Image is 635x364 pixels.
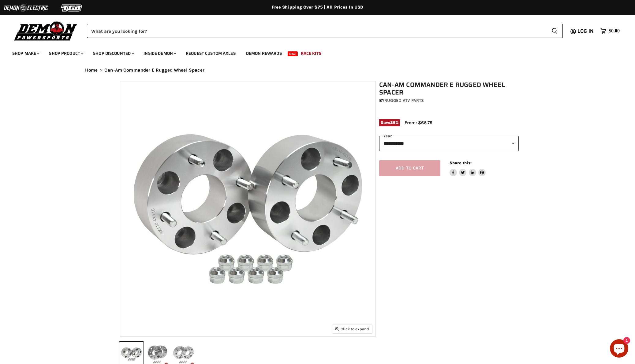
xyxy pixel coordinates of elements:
[288,51,298,56] span: New!
[335,327,369,331] span: Click to expand
[87,24,563,38] form: Product
[332,325,372,333] button: Click to expand
[3,2,49,14] img: Demon Electric Logo 2
[379,136,519,151] select: year
[296,47,326,60] a: Race Kits
[405,120,432,125] span: From: $66.75
[87,24,547,38] input: Search
[379,97,519,104] div: by
[8,45,618,60] ul: Main menu
[139,47,180,60] a: Inside Demon
[241,47,286,60] a: Demon Rewards
[44,47,87,60] a: Shop Product
[609,28,620,34] span: $0.00
[577,27,594,35] span: Log in
[49,2,95,14] img: TGB Logo 2
[390,120,395,125] span: 25
[73,68,562,73] nav: Breadcrumbs
[450,160,486,176] aside: Share this:
[104,68,204,73] span: Can-Am Commander E Rugged Wheel Spacer
[12,20,79,42] img: Demon Powersports
[608,339,630,359] inbox-online-store-chat: Shopify online store chat
[181,47,240,60] a: Request Custom Axles
[450,161,472,165] span: Share this:
[73,5,562,10] div: Free Shipping Over $75 | All Prices In USD
[597,27,623,35] a: $0.00
[575,28,597,34] a: Log in
[384,98,424,103] a: Rugged ATV Parts
[120,81,375,336] img: Can-Am Commander E Rugged Wheel Spacer
[379,119,400,126] span: Save %
[8,47,43,60] a: Shop Make
[85,68,98,73] a: Home
[88,47,138,60] a: Shop Discounted
[547,24,563,38] button: Search
[379,81,519,96] h1: Can-Am Commander E Rugged Wheel Spacer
